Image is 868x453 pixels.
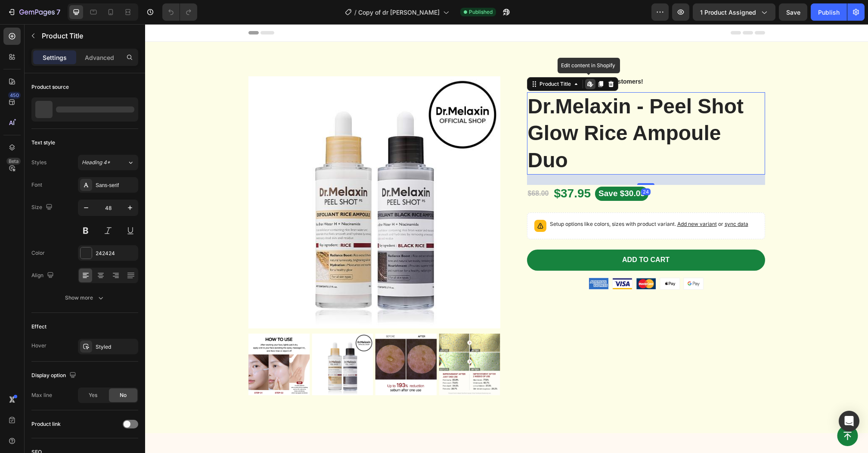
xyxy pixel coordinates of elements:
div: Show more [65,294,105,302]
div: Align [31,270,56,281]
div: Open Intercom Messenger [839,411,859,431]
span: Yes [89,391,97,399]
span: or [572,197,603,203]
button: 7 [3,3,64,21]
div: 242424 [96,250,136,257]
button: Add to cart [382,225,620,247]
div: Keywords by Traffic [95,51,145,56]
img: tab_keywords_by_traffic_grey.svg [86,50,93,57]
p: Settings [43,53,67,62]
button: 1 product assigned [693,3,775,21]
p: Advanced [85,53,114,62]
pre: Save $30.05 [450,162,503,177]
span: 1 product assigned [700,8,756,17]
div: Styles [31,159,46,166]
div: Domain: [DOMAIN_NAME] [22,22,95,29]
img: logo_orange.svg [14,14,21,21]
img: gempages_576111350070117315-a90e0d1a-11be-4780-9bb2-0dc85963365d.png [515,254,534,265]
span: Copy of dr [PERSON_NAME] [358,8,440,17]
span: / [354,8,356,17]
div: Product Title [393,56,428,64]
div: 450 [8,92,21,99]
iframe: Design area [145,24,868,453]
div: Undo/Redo [162,3,197,21]
span: Heading 4* [82,159,110,166]
div: Color [31,249,45,257]
div: Publish [818,8,840,17]
span: Published [469,8,493,16]
span: Save [786,9,800,16]
div: Product source [31,83,69,91]
div: Text style [31,139,55,147]
h1: Dr.Melaxin - Peel Shot Glow Rice Ampoule Duo [382,68,620,150]
img: gempages_576111350070117315-190bc848-d8c2-4e3e-83d6-9abf078dd489.png [491,254,511,265]
img: gempages_576111350070117315-dff2ed63-b5f4-4db9-b6ed-f28bb7f6bb6d.png [539,254,558,265]
button: Show more [31,290,138,306]
button: Save [779,3,807,21]
p: 7 [56,7,60,17]
div: Effect [31,323,46,331]
span: No [120,391,127,399]
div: $37.95 [408,161,446,178]
img: gempages_576111350070117315-9603c8e8-3397-4283-bba4-2bb177e28c6b.png [468,254,487,265]
div: Domain Overview [33,51,77,56]
div: 24 [496,164,505,171]
button: Publish [811,3,847,21]
div: Add to cart [477,231,524,241]
button: Heading 4* [78,155,138,170]
p: Setup options like colors, sizes with product variant. [405,196,603,204]
strong: ⭐️⭐️⭐️⭐️⭐️ 12,500+ Happy Customers! [383,54,498,61]
div: Max line [31,391,52,399]
div: Styled [96,343,136,351]
img: gempages_576111350070117315-3370204a-a2cb-4cdf-aaf8-bb0926e65c47.png [444,254,463,265]
span: sync data [580,197,603,203]
img: website_grey.svg [14,22,21,29]
div: Display option [31,370,78,381]
span: Add new variant [532,197,572,203]
div: Sans-serif [96,181,136,189]
p: Product Title [42,31,135,41]
div: Hover [31,342,46,350]
div: Beta [6,158,21,165]
div: Product link [31,420,61,428]
div: $68.00 [382,164,405,175]
div: Size [31,202,54,213]
img: tab_domain_overview_orange.svg [23,50,30,57]
div: Font [31,181,42,189]
div: v 4.0.25 [24,14,42,21]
